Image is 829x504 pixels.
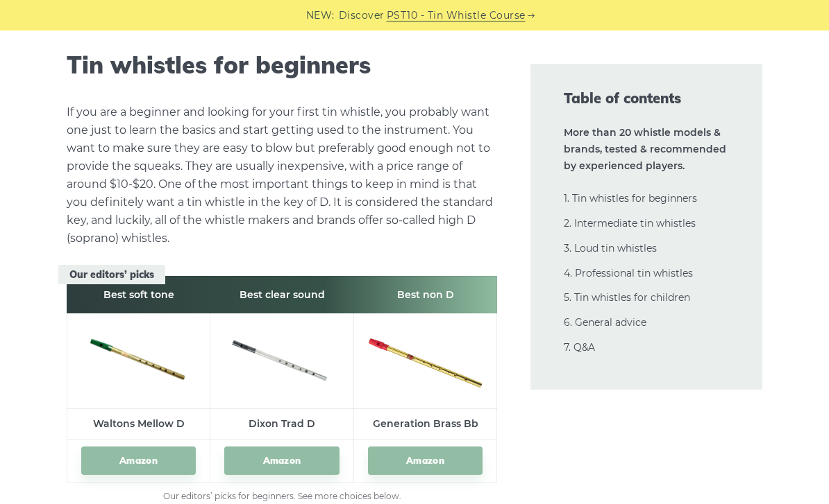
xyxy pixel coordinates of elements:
span: Our editors’ picks [58,265,165,285]
a: 4. Professional tin whistles [564,267,693,279]
a: 6. General advice [564,316,646,329]
a: 3. Loud tin whistles [564,242,657,254]
span: Table of contents [564,89,729,108]
td: Dixon Trad D [210,409,354,440]
a: Amazon [224,446,340,475]
a: PST10 - Tin Whistle Course [387,8,526,24]
a: 2. Intermediate tin whistles [564,217,696,229]
img: Dixon Trad D Tin Whistle Preview [224,333,340,384]
td: Generation Brass Bb [353,409,497,440]
td: Waltons Mellow D [67,409,210,440]
figcaption: Our editors’ picks for beginners. See more choices below. [67,489,498,503]
img: generation Brass Bb Tin Whistle Preview [368,320,483,397]
h2: Tin whistles for beginners [67,51,498,80]
th: Best clear sound [210,276,354,313]
a: 7. Q&A [564,341,595,354]
span: Discover [339,8,385,24]
a: Amazon [81,446,196,475]
img: Waltons Mellow D Tin Whistle Preview [81,331,196,385]
a: Amazon [368,446,483,475]
a: 1. Tin whistles for beginners [564,192,697,205]
strong: More than 20 whistle models & brands, tested & recommended by experienced players. [564,126,726,172]
p: If you are a beginner and looking for your first tin whistle, you probably want one just to learn... [67,103,498,247]
th: Best soft tone [67,276,210,313]
th: Best non D [353,276,497,313]
a: 5. Tin whistles for children [564,291,690,304]
span: NEW: [306,8,335,24]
